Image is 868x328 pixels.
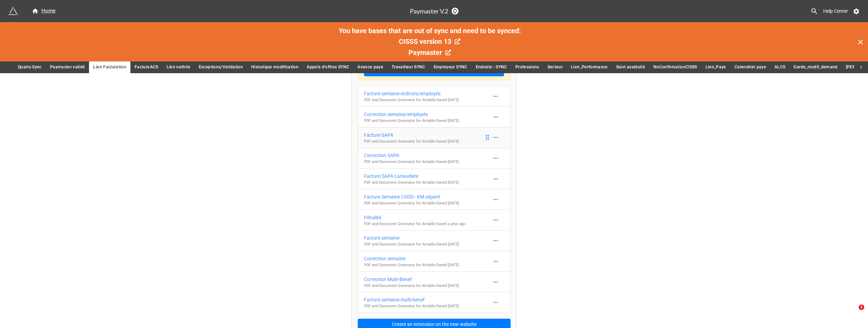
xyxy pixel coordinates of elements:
[339,27,521,35] span: You have bases that are out of sync and need to be synced:
[364,276,459,283] div: Correction Multi-Benef
[358,106,511,127] a: Correction semaine/employésPDF and Document Generator for Airtable-Saved [DATE]
[135,64,158,71] span: FactureACS
[251,64,298,71] span: Historique modification
[364,234,459,242] div: Facture semaine
[364,172,459,180] div: Facture SAPA Lanaudiere
[364,242,459,247] p: PDF and Document Generator for Airtable - Saved [DATE]
[775,64,785,71] span: ALCS
[364,303,459,309] p: PDF and Document Generator for Airtable - Saved [DATE]
[408,48,442,57] span: Paymaster
[452,8,458,15] a: Sync Base Structure
[706,64,726,71] span: Lien_Paye
[358,292,511,313] a: Facture semaine multi-benefPDF and Document Generator for Airtable-Saved [DATE]
[571,64,608,71] span: Lien_Performance
[50,64,85,71] span: Paymaster validé
[364,214,465,221] div: Pénalité
[14,61,854,73] div: scrollable auto tabs example
[167,64,190,71] span: Lien nethris
[364,283,459,289] p: PDF and Document Generator for Airtable - Saved [DATE]
[199,64,243,71] span: Exceptions/Validation
[358,127,511,148] a: Facture SAPAPDF and Document Generator for Airtable-Saved [DATE]
[18,64,42,71] span: Quarts Sync
[616,64,645,71] span: Suivi assiduité
[32,7,56,15] div: Home
[392,64,425,71] span: Travailleur SYNC
[358,168,511,190] a: Facture SAPA LanaudierePDF and Document Generator for Airtable-Saved [DATE]
[434,64,467,71] span: Employeur SYNC
[364,110,459,118] div: Correction semaine/employés
[818,5,853,17] a: Help Center
[364,139,459,144] p: PDF and Document Generator for Airtable - Saved [DATE]
[845,305,861,321] iframe: Intercom live chat
[364,221,465,227] p: PDF and Document Generator for Airtable - Saved a year ago
[358,189,511,210] a: Facture Semaine CISSS - KM séparéPDF and Document Generator for Airtable-Saved [DATE]
[8,6,18,16] img: miniextensions-icon.73ae0678.png
[307,64,349,71] span: Appels d'offres SYNC
[476,64,507,71] span: Endroits - SYNC
[357,64,383,71] span: Avance paye
[364,201,459,206] p: PDF and Document Generator for Airtable - Saved [DATE]
[364,262,459,268] p: PDF and Document Generator for Airtable - Saved [DATE]
[364,180,459,185] p: PDF and Document Generator for Airtable - Saved [DATE]
[364,193,459,201] div: Facture Semaine CISSS - KM séparé
[653,64,697,71] span: NoConfirmationCISSS
[364,152,459,159] div: Correction SAPA
[548,64,563,71] span: Secteur
[358,251,511,272] a: Correction semainePDF and Document Generator for Airtable-Saved [DATE]
[364,255,459,262] div: Correction semaine
[28,7,60,15] a: Home
[410,8,448,14] h3: Paymaster V.2
[358,148,511,169] a: Correction SAPAPDF and Document Generator for Airtable-Saved [DATE]
[364,131,459,139] div: Facture SAPA
[364,159,459,165] p: PDF and Document Generator for Airtable - Saved [DATE]
[358,271,511,292] a: Correction Multi-BenefPDF and Document Generator for Airtable-Saved [DATE]
[358,230,511,251] a: Facture semainePDF and Document Generator for Airtable-Saved [DATE]
[364,118,459,124] p: PDF and Document Generator for Airtable - Saved [DATE]
[399,37,451,46] span: CISSS version 13
[364,296,459,303] div: Facture semaine multi-benef
[358,86,511,107] a: Facture semaine endroits/employésPDF and Document Generator for Airtable-Saved [DATE]
[515,64,539,71] span: Professions
[358,210,511,231] a: PénalitéPDF and Document Generator for Airtable-Saved a year ago
[859,305,864,310] span: 1
[734,64,766,71] span: Calendrier paye
[793,64,837,71] span: Garde_modif_demand
[364,97,459,103] p: PDF and Document Generator for Airtable - Saved [DATE]
[93,64,126,71] span: Lien Facturation
[364,90,459,97] div: Facture semaine endroits/employés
